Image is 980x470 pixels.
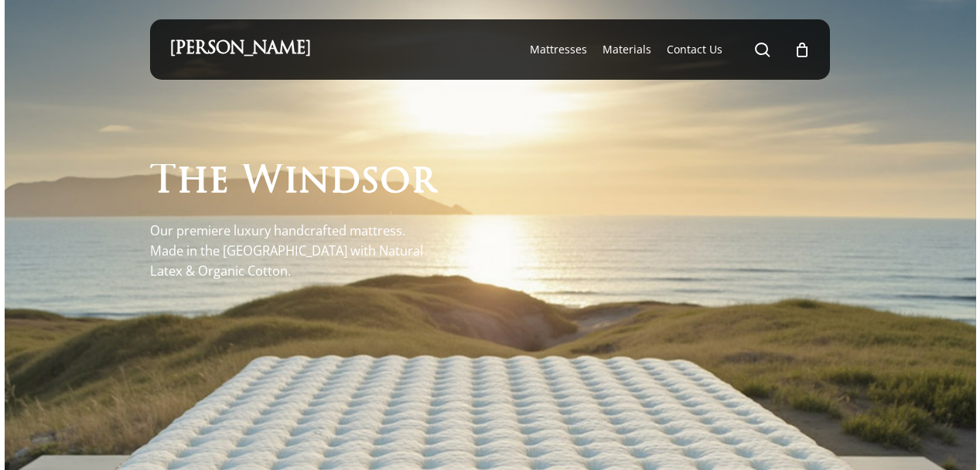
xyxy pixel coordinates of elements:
[380,164,411,202] span: o
[603,42,651,57] span: Materials
[299,164,330,202] span: n
[360,164,380,202] span: s
[522,19,811,80] nav: Main Menu
[283,164,299,202] span: i
[169,41,311,58] a: [PERSON_NAME]
[794,41,811,58] a: Cart
[330,164,360,202] span: d
[176,164,209,202] span: h
[530,42,587,57] span: Mattresses
[530,42,587,57] a: Mattresses
[667,42,722,57] span: Contact Us
[209,164,229,202] span: e
[150,164,176,202] span: T
[150,164,436,202] h1: The Windsor
[150,221,436,282] p: Our premiere luxury handcrafted mattress. Made in the [GEOGRAPHIC_DATA] with Natural Latex & Orga...
[603,42,651,57] a: Materials
[411,164,436,202] span: r
[667,42,722,57] a: Contact Us
[241,164,283,202] span: W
